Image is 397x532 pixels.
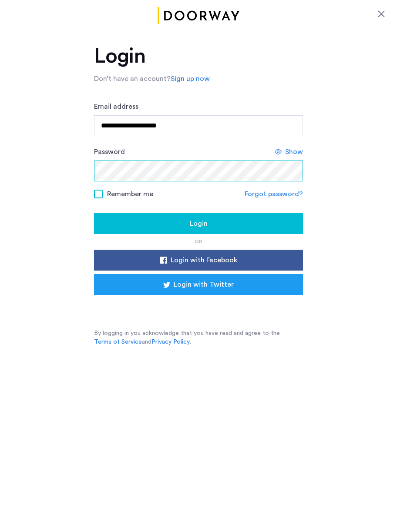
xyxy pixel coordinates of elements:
[94,46,303,67] h1: Login
[156,7,241,24] img: logo
[107,189,153,199] span: Remember me
[94,75,171,82] span: Don’t have an account?
[151,338,190,346] a: Privacy Policy
[94,329,303,346] p: By logging in you acknowledge that you have read and agree to the and .
[190,218,208,229] span: Login
[94,147,125,157] label: Password
[285,147,303,157] span: Show
[94,338,142,346] a: Terms of Service
[171,255,237,265] span: Login with Facebook
[94,250,303,271] button: button
[195,239,202,244] span: or
[171,74,210,84] a: Sign up now
[245,189,303,199] a: Forgot password?
[94,213,303,234] button: button
[174,279,234,290] span: Login with Twitter
[94,101,138,112] label: Email address
[94,274,303,295] button: button
[107,298,290,317] iframe: Sign in with Google Button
